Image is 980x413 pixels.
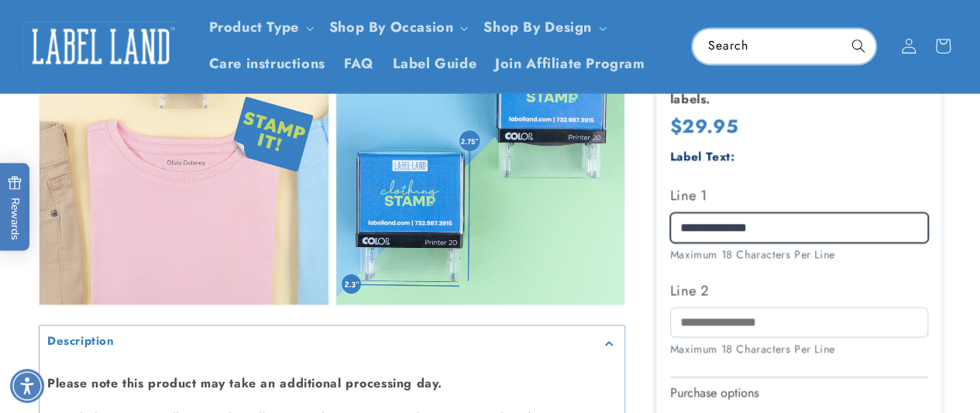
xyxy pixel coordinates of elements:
[8,175,22,239] span: Rewards
[670,45,896,108] strong: Avoid dashes and special characters because they don’t print clearly on labels.
[670,341,928,357] div: Maximum 18 Characters Per Line
[40,325,624,360] summary: Description
[209,17,299,37] a: Product Type
[320,9,475,46] summary: Shop By Occasion
[670,183,928,208] label: Line 1
[670,246,928,263] div: Maximum 18 Characters Per Line
[200,9,320,46] summary: Product Type
[383,46,487,82] a: Label Guide
[329,19,454,36] span: Shop By Occasion
[841,29,875,63] button: Search
[200,46,335,82] a: Care instructions
[344,55,374,73] span: FAQ
[209,55,325,73] span: Care instructions
[495,55,645,73] span: Join Affiliate Program
[10,369,44,403] div: Accessibility Menu
[23,22,178,70] img: Label Land
[18,16,184,76] a: Label Land
[670,112,738,139] span: $29.95
[670,278,928,303] label: Line 2
[474,9,612,46] summary: Shop By Design
[393,55,477,73] span: Label Guide
[670,148,735,165] label: Label Text:
[486,46,654,82] a: Join Affiliate Program
[47,373,442,391] strong: Please note this product may take an additional processing day.
[335,46,383,82] a: FAQ
[670,384,758,401] label: Purchase options
[47,333,115,349] h2: Description
[483,17,591,37] a: Shop By Design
